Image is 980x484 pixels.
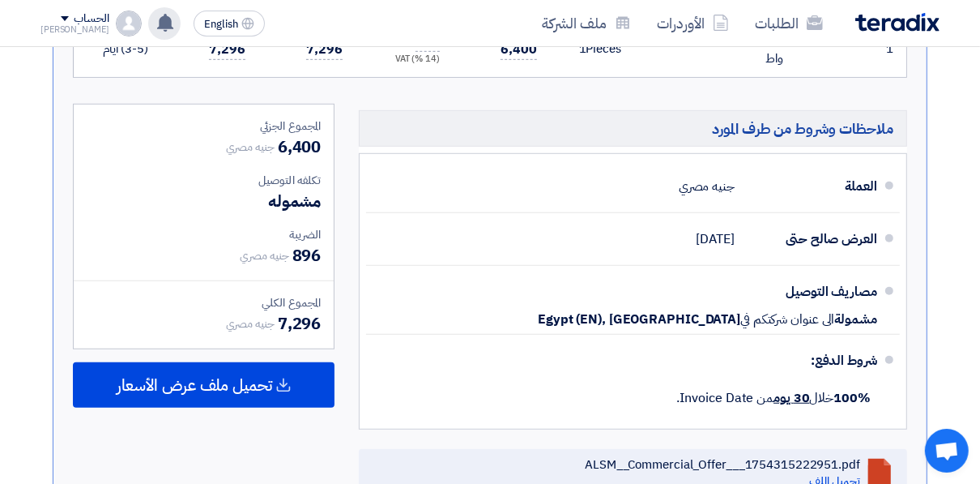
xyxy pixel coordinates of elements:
span: مشموله [268,189,321,213]
span: Egypt (EN), [GEOGRAPHIC_DATA] [538,311,740,328]
span: الى عنوان شركتكم في [740,311,834,328]
div: العملة [748,167,877,206]
h5: ملاحظات وشروط من طرف المورد [359,110,907,147]
div: المجموع الكلي [87,294,321,311]
span: جنيه مصري [226,139,275,156]
a: الطلبات [742,4,836,42]
u: 30 يوم [773,388,809,408]
span: تحميل ملف عرض الأسعار [117,378,272,392]
div: الحساب [74,12,109,26]
td: Pieces [550,21,634,77]
a: ملف الشركة [529,4,644,42]
span: 7,296 [278,311,322,336]
a: الأوردرات [644,4,742,42]
span: خلال من Invoice Date. [676,388,871,408]
div: الضريبة [87,226,321,243]
span: 7,296 [306,40,343,60]
td: (3-5) أيام [77,21,161,77]
span: جنيه مصري [240,247,288,264]
div: (14 %) VAT [369,53,440,66]
span: 1 [579,40,586,58]
img: Teradix logo [855,13,940,32]
strong: 100% [833,388,871,408]
span: 6,400 [501,40,537,60]
div: [PERSON_NAME] [40,25,109,34]
span: 896 [292,243,322,268]
div: جنيه مصري [679,171,735,202]
div: شروط الدفع: [392,341,877,380]
span: 6,400 [278,135,322,159]
div: ALSM__Commercial_Offer___1754315222951.pdf [585,457,860,472]
span: [DATE] [697,231,735,247]
span: جنيه مصري [226,315,275,332]
span: 7,296 [209,40,245,60]
button: English [194,11,265,36]
a: Open chat [925,429,969,473]
span: مشمولة [835,311,877,328]
div: لف طلمبة غاطسة 1.1 كيلو واط [647,31,783,67]
span: English [204,19,238,30]
img: profile_test.png [116,11,142,36]
td: 1 [880,21,906,77]
div: العرض صالح حتى [748,220,877,259]
div: مصاريف التوصيل [748,272,877,311]
div: المجموع الجزئي [87,118,321,135]
div: تكلفه التوصيل [87,172,321,189]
